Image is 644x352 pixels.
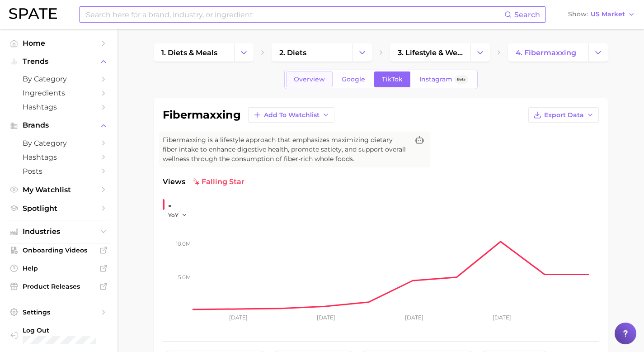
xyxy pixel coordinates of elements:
[9,8,57,19] img: SPATE
[176,240,191,247] tspan: 10.0m
[23,121,95,129] span: Brands
[419,76,452,83] span: Instagram
[374,71,410,87] a: TikTok
[23,308,95,316] span: Settings
[7,225,110,238] button: Industries
[7,243,110,257] a: Onboarding Videos
[412,71,476,87] a: InstagramBeta
[7,55,110,68] button: Trends
[23,153,95,162] span: Hashtags
[286,71,333,87] a: Overview
[588,43,608,62] button: Change Category
[178,274,191,281] tspan: 5.0m
[516,48,576,57] span: 4. fibermaxxing
[514,10,540,19] span: Search
[23,246,95,254] span: Onboarding Videos
[7,72,110,86] a: by Category
[23,57,95,66] span: Trends
[23,103,95,111] span: Hashtags
[7,323,110,347] a: Log out. Currently logged in with e-mail tjelley@comet-bio.com.
[23,186,95,194] span: My Watchlist
[566,9,637,20] button: ShowUS Market
[279,48,306,57] span: 2. diets
[334,71,373,87] a: Google
[7,164,110,178] a: Posts
[7,183,110,197] a: My Watchlist
[163,135,409,164] span: Fibermaxxing is a lifestyle approach that emphasizes maximizing dietary fiber intake to enhance d...
[7,150,110,164] a: Hashtags
[234,43,254,62] button: Change Category
[23,282,95,290] span: Product Releases
[398,48,463,57] span: 3. lifestyle & wellness diets
[7,100,110,114] a: Hashtags
[528,107,599,123] button: Export Data
[168,198,193,213] div: -
[23,89,95,97] span: Ingredients
[161,48,217,57] span: 1. diets & meals
[7,280,110,293] a: Product Releases
[317,314,335,321] tspan: [DATE]
[193,176,244,187] span: falling star
[353,43,372,62] button: Change Category
[508,43,588,62] a: 4. fibermaxxing
[272,43,352,62] a: 2. diets
[591,12,625,17] span: US Market
[23,204,95,213] span: Spotlight
[470,43,490,62] button: Change Category
[85,7,504,22] input: Search here for a brand, industry, or ingredient
[7,119,110,132] button: Brands
[294,76,325,83] span: Overview
[7,201,110,215] a: Spotlight
[193,178,200,186] img: falling star
[23,228,95,236] span: Industries
[7,305,110,319] a: Settings
[229,314,248,321] tspan: [DATE]
[405,314,423,321] tspan: [DATE]
[154,43,234,62] a: 1. diets & meals
[493,314,511,321] tspan: [DATE]
[390,43,470,62] a: 3. lifestyle & wellness diets
[23,264,95,272] span: Help
[568,12,588,17] span: Show
[168,211,179,219] span: YoY
[163,109,241,120] h1: fibermaxxing
[544,111,584,119] span: Export Data
[248,107,334,123] button: Add to Watchlist
[7,86,110,100] a: Ingredients
[163,176,185,187] span: Views
[382,76,403,83] span: TikTok
[342,76,365,83] span: Google
[457,76,465,83] span: Beta
[7,136,110,150] a: by Category
[23,167,95,176] span: Posts
[23,326,103,334] span: Log Out
[7,262,110,275] a: Help
[168,211,188,219] button: YoY
[23,39,95,48] span: Home
[23,75,95,83] span: by Category
[23,139,95,147] span: by Category
[264,111,320,119] span: Add to Watchlist
[7,36,110,50] a: Home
